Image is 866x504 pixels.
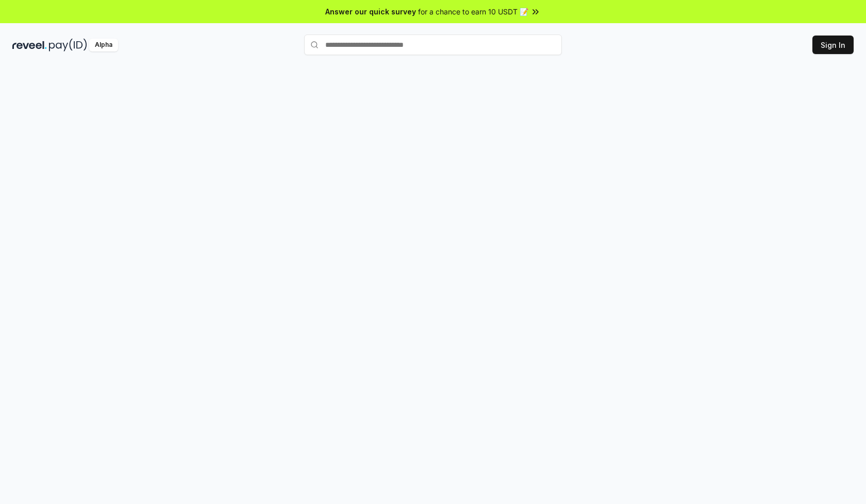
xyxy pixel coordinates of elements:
[418,6,528,17] span: for a chance to earn 10 USDT 📝
[49,39,87,51] img: pay_id
[89,39,118,51] div: Alpha
[812,36,854,54] button: Sign In
[12,39,47,51] img: reveel_dark
[325,6,416,17] span: Answer our quick survey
